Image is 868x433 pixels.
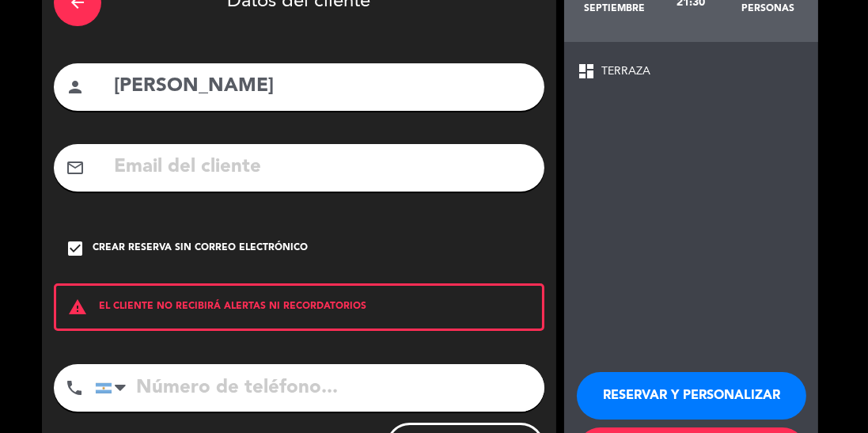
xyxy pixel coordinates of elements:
div: septiembre [576,2,653,15]
i: check_box [66,239,85,258]
i: mail_outline [66,158,85,177]
i: phone [65,378,84,397]
input: Número de teléfono... [95,364,544,412]
div: Argentina: +54 [96,365,132,411]
span: dashboard [577,62,596,81]
input: Nombre del cliente [112,70,533,103]
i: person [66,78,85,97]
i: warning [56,298,99,317]
input: Email del cliente [112,151,533,184]
div: EL CLIENTE NO RECIBIRÁ ALERTAS NI RECORDATORIOS [54,283,544,331]
span: TERRAZA [601,63,650,81]
div: Crear reserva sin correo electrónico [93,241,308,256]
div: personas [730,2,806,15]
button: RESERVAR Y PERSONALIZAR [577,372,806,420]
